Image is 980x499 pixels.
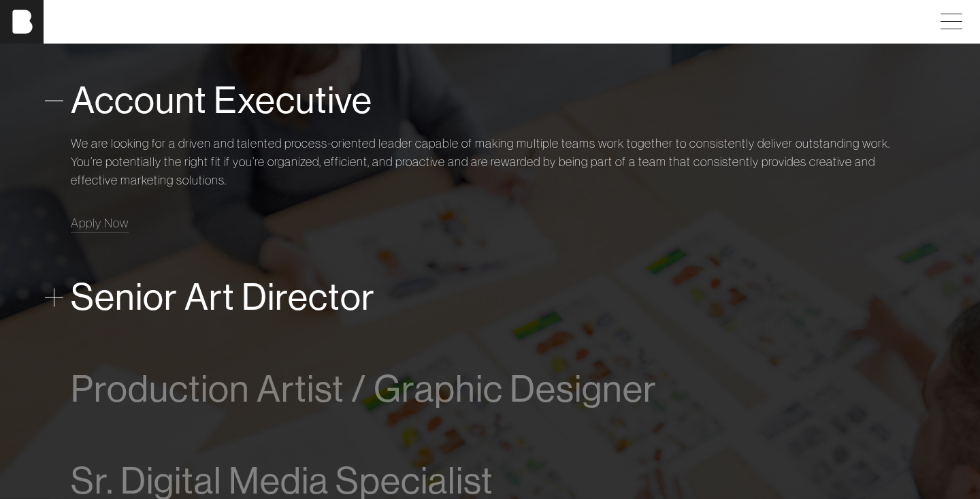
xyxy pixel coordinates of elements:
span: Apply Now [71,215,129,231]
a: Apply Now [71,214,129,232]
span: Production Artist / Graphic Designer [71,368,657,410]
span: Senior Art Director [71,276,375,318]
span: Account Executive [71,80,372,121]
p: We are looking for a driven and talented process-oriented leader capable of making multiple teams... [71,134,909,189]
